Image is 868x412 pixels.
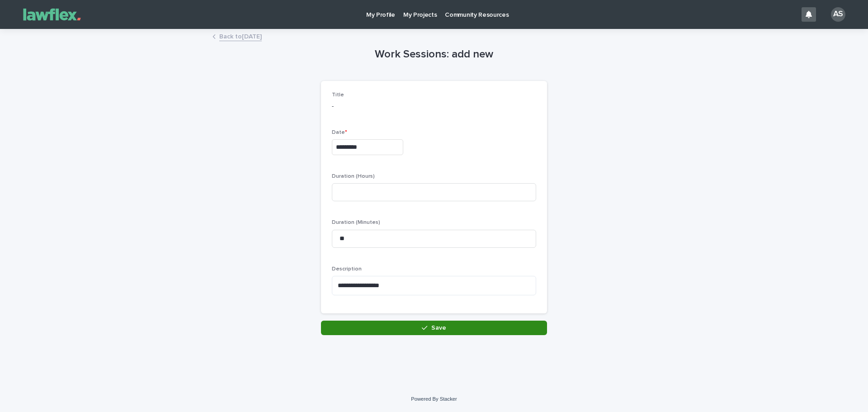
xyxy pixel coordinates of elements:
div: AS [831,7,845,22]
span: Title [332,92,344,98]
span: Save [431,325,446,331]
img: Gnvw4qrBSHOAfo8VMhG6 [18,5,86,24]
a: Back to[DATE] [219,31,262,41]
span: Duration (Hours) [332,174,375,179]
span: Date [332,130,347,135]
span: Duration (Minutes) [332,220,380,225]
span: Description [332,266,362,272]
a: Powered By Stacker [411,396,457,402]
button: Save [321,321,547,335]
h1: Work Sessions: add new [321,48,547,61]
p: - [332,102,536,111]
